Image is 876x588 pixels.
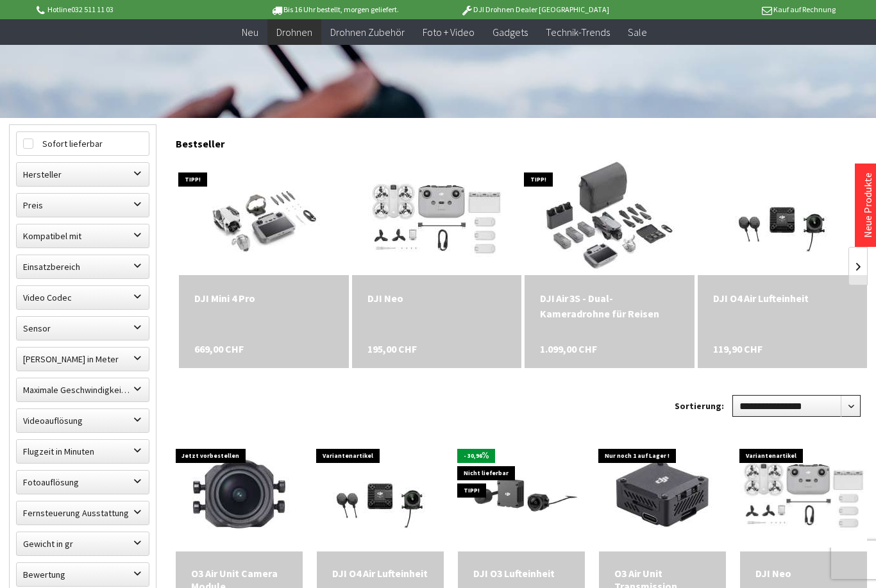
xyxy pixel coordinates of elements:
label: Gewicht in gr [17,532,149,555]
img: O3 Air Unit Transmission Module [605,436,720,551]
span: Gadgets [493,26,528,38]
span: 669,00 CHF [194,341,244,357]
label: Videoauflösung [17,409,149,432]
label: Hersteller [17,163,149,186]
a: Drohnen Zubehör [321,19,414,46]
a: DJI Mini 4 Pro 669,00 CHF [194,290,333,306]
span: Sale [628,26,647,38]
a: Neue Produkte [861,172,874,238]
label: Flugzeit in Minuten [17,440,149,463]
div: DJI Neo [367,290,506,306]
div: DJI O3 Lufteinheit [473,567,569,580]
span: Technik-Trends [546,26,610,38]
p: Bis 16 Uhr bestellt, morgen geliefert. [234,2,434,17]
label: Kompatibel mit [17,224,149,248]
span: Drohnen Zubehör [330,26,405,38]
a: Drohnen [267,19,321,46]
a: 032 511 11 03 [71,4,114,14]
span: Foto + Video [423,26,475,38]
a: DJI Neo 195,00 CHF [367,290,506,306]
label: Einsatzbereich [17,255,149,278]
label: Video Codec [17,286,149,309]
a: Foto + Video [414,19,484,46]
a: Gadgets [484,19,537,46]
p: DJI Drohnen Dealer [GEOGRAPHIC_DATA] [435,2,635,17]
div: Bestseller [176,124,867,156]
a: DJI O4 Air Lufteinheit 119,90 CHF [713,290,852,306]
label: Preis [17,194,149,217]
label: Sofort lieferbar [17,132,149,155]
img: DJI O4 Air Lufteinheit [725,160,840,275]
img: DJI Neo [368,160,505,275]
a: DJI O3 Lufteinheit 165,00 CHF [473,567,569,580]
img: DJI O4 Air Lufteinheit [323,436,438,551]
div: DJI Air 3S - Dual-Kameradrohne für Reisen [540,290,678,321]
p: Hotline [34,2,234,17]
span: Neu [242,26,258,38]
span: Drohnen [276,26,312,38]
a: Neu [233,19,267,46]
img: DJI Air 3S - Dual-Kameradrohne für Reisen [541,160,678,275]
label: Maximale Geschwindigkeit in km/h [17,378,149,401]
label: Sortierung: [675,396,724,416]
div: DJI Neo [755,567,852,580]
label: Maximale Flughöhe in Meter [17,348,149,371]
img: DJI Mini 4 Pro [192,160,336,275]
span: 1.099,00 CHF [540,341,597,357]
img: DJI O3 Lufteinheit [458,451,585,536]
p: Kauf auf Rechnung [635,2,835,17]
a: Technik-Trends [537,19,619,46]
label: Sensor [17,317,149,340]
label: Bewertung [17,563,149,586]
a: DJI Neo 195,00 CHF [755,567,852,580]
span: 119,90 CHF [713,341,762,357]
span: 195,00 CHF [367,341,417,357]
label: Fernsteuerung Ausstattung [17,501,149,525]
div: DJI Mini 4 Pro [194,290,333,306]
label: Fotoauflösung [17,471,149,494]
div: DJI O4 Air Lufteinheit [713,290,852,306]
a: Sale [619,19,656,46]
div: DJI O4 Air Lufteinheit [332,567,428,580]
img: O3 Air Unit Camera Module [181,436,297,551]
a: DJI Air 3S - Dual-Kameradrohne für Reisen 1.099,00 CHF [540,290,678,321]
a: DJI O4 Air Lufteinheit 119,90 CHF [332,567,428,580]
img: DJI Neo [740,441,867,548]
